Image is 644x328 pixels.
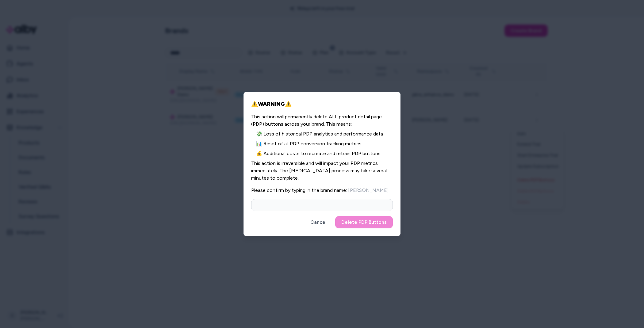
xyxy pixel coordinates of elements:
p: Please confirm by typing in the brand name: [251,187,393,194]
button: Cancel [304,216,333,228]
span: 📊 Reset of all PDP conversion tracking metrics [251,140,393,147]
span: 💸 Loss of historical PDP analytics and performance data [251,130,393,138]
span: This action will permanently delete ALL product detail page (PDP) buttons across your brand. This... [251,113,393,128]
span: 💰 Additional costs to recreate and retrain PDP buttons [251,150,393,157]
strong: WARNING [258,101,285,107]
span: [PERSON_NAME] [348,187,389,193]
span: This action is irreversible and will impact your PDP metrics immediately. The [MEDICAL_DATA] proc... [251,160,393,182]
h2: ⚠️ ⚠️ [251,100,393,108]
